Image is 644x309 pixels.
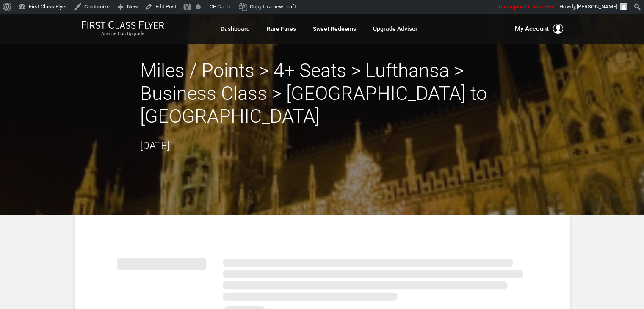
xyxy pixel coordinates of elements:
span: My Account [515,24,549,34]
a: Sweet Redeems [313,21,356,36]
a: Rare Fares [267,21,296,36]
a: Dashboard [221,21,250,36]
a: First Class FlyerAnyone Can Upgrade [81,20,164,37]
span: [PERSON_NAME] [577,3,617,10]
time: [DATE] [140,140,169,152]
h2: Miles / Points > 4+ Seats > Lufthansa > Business Class > [GEOGRAPHIC_DATA] to [GEOGRAPHIC_DATA] [140,59,504,128]
small: Anyone Can Upgrade [81,31,164,37]
a: Upgrade Advisor [373,21,417,36]
img: First Class Flyer [81,20,164,29]
span: Unsuspend Transients [499,3,553,10]
button: My Account [515,24,563,34]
